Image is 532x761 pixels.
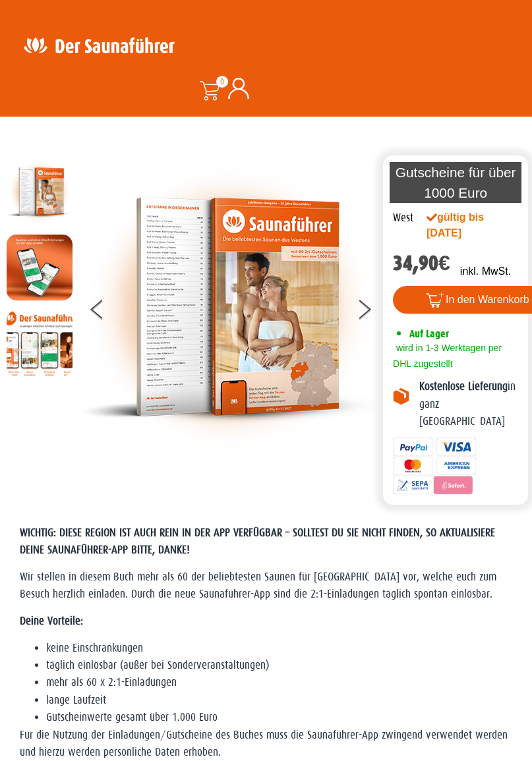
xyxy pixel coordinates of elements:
[393,210,413,227] div: West
[419,378,518,430] p: in ganz [GEOGRAPHIC_DATA]
[460,264,511,279] p: inkl. MwSt.
[20,571,496,600] span: Wir stellen in diesem Buch mehr als 60 der beliebtesten Saunen für [GEOGRAPHIC_DATA] vor, welche ...
[7,159,73,225] img: der-saunafuehrer-2025-west
[393,343,502,369] span: wird in 1-3 Werktagen per DHL zugestellt
[216,76,228,88] span: 0
[393,251,450,275] bdi: 34,90
[390,162,521,203] p: Gutscheine für über 1000 Euro
[20,615,83,627] strong: Deine Vorteile:
[409,327,449,340] span: Auf Lager
[438,251,450,275] span: €
[46,640,512,657] li: keine Einschränkungen
[427,210,501,241] div: gültig bis [DATE]
[46,674,512,691] li: mehr als 60 x 2:1-Einladungen
[7,235,73,300] img: MOCKUP-iPhone_regional
[20,526,495,556] span: WICHTIG: DIESE REGION IST AUCH REIN IN DER APP VERFÜGBAR – SOLLTEST DU SIE NICHT FINDEN, SO AKTUA...
[7,310,73,376] img: Anleitung7tn
[46,657,512,674] li: täglich einlösbar (außer bei Sonderveranstaltungen)
[46,709,512,726] li: Gutscheinwerte gesamt über 1.000 Euro
[419,380,508,393] b: Kostenlose Lieferung
[81,159,378,455] img: der-saunafuehrer-2025-west
[46,692,512,709] li: lange Laufzeit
